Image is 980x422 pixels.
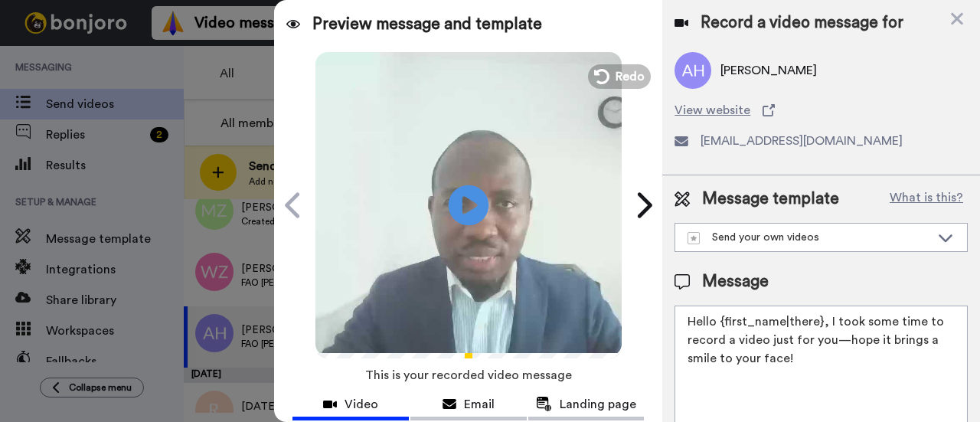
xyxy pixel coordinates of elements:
a: View website [675,101,968,119]
img: demo-template.svg [688,232,700,244]
span: Email [464,395,495,414]
span: Video [345,395,378,414]
span: [EMAIL_ADDRESS][DOMAIN_NAME] [701,132,903,150]
span: This is your recorded video message [365,358,572,392]
button: What is this? [885,188,968,211]
span: Message template [702,188,839,211]
span: Message [702,270,769,293]
span: View website [675,101,750,119]
div: Send your own videos [688,230,930,245]
span: Landing page [560,395,636,414]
